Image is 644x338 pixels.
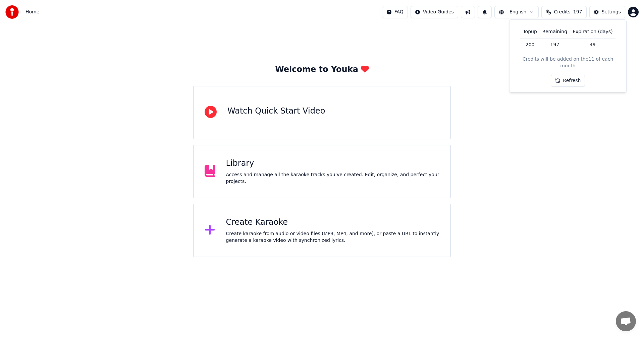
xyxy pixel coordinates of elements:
[540,39,570,51] td: 197
[275,64,369,75] div: Welcome to Youka
[589,6,625,18] button: Settings
[573,9,582,15] span: 197
[227,106,325,117] div: Watch Quick Start Video
[5,5,19,19] img: youka
[520,39,539,51] td: 200
[226,217,440,228] div: Create Karaoke
[520,25,539,39] th: Topup
[570,25,615,39] th: Expiration (days)
[226,172,440,185] div: Access and manage all the karaoke tracks you’ve created. Edit, organize, and perfect your projects.
[226,158,440,169] div: Library
[554,9,570,15] span: Credits
[515,56,621,69] div: Credits will be added on the 11 of each month
[540,25,570,39] th: Remaining
[382,6,408,18] button: FAQ
[602,9,621,15] div: Settings
[411,6,458,18] button: Video Guides
[551,75,585,87] button: Refresh
[25,9,39,15] span: Home
[616,311,636,331] a: Öppna chatt
[25,9,39,15] nav: breadcrumb
[226,230,440,244] div: Create karaoke from audio or video files (MP3, MP4, and more), or paste a URL to instantly genera...
[570,39,615,51] td: 49
[541,6,586,18] button: Credits197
